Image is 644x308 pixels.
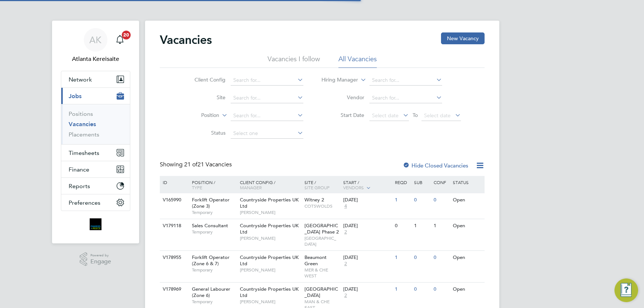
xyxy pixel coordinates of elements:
div: 0 [412,283,431,296]
span: Manager [240,184,262,190]
span: Forklift Operator (Zone 3) [192,197,230,209]
span: [GEOGRAPHIC_DATA] Phase 2 [304,222,339,235]
a: Vacancies [69,121,96,128]
label: Hide Closed Vacancies [403,162,468,169]
span: 4 [343,203,348,210]
div: ID [161,176,187,188]
button: New Vacancy [441,32,485,44]
label: Start Date [322,112,364,118]
span: 2 [343,293,348,299]
span: Jobs [69,93,82,100]
span: [PERSON_NAME] [240,210,301,215]
span: 2 [343,229,348,235]
span: Reports [69,183,90,190]
a: AKAtlanta Kereisaite [61,28,130,63]
label: Status [183,129,225,136]
button: Jobs [61,88,130,104]
span: [PERSON_NAME] [240,235,301,241]
span: Timesheets [69,149,99,156]
span: [PERSON_NAME] [240,267,301,273]
div: 0 [412,251,431,264]
div: Open [451,251,483,264]
a: Positions [69,110,93,117]
div: Open [451,193,483,207]
nav: Main navigation [52,21,139,243]
span: Temporary [192,267,236,273]
li: All Vacancies [338,55,377,68]
h2: Vacancies [160,32,212,47]
div: V178969 [161,283,187,296]
span: Forklift Operator (Zone 6 & 7) [192,254,230,267]
div: 0 [432,251,451,264]
input: Search for... [231,111,303,121]
span: [GEOGRAPHIC_DATA] [304,286,338,298]
span: Temporary [192,210,236,215]
span: Select date [424,112,451,119]
span: Network [69,76,92,83]
span: Atlanta Kereisaite [61,55,130,63]
button: Network [61,71,130,87]
span: To [410,110,420,120]
div: Open [451,219,483,233]
div: Jobs [61,104,130,144]
div: Sub [412,176,431,188]
span: Countryside Properties UK Ltd [240,286,299,298]
span: [GEOGRAPHIC_DATA] [304,235,340,247]
div: Showing [160,161,233,169]
label: Vendor [322,94,364,101]
button: Reports [61,178,130,194]
div: [DATE] [343,197,391,203]
input: Search for... [231,93,303,103]
div: Client Config / [238,176,303,194]
span: MER & CHE WEST [304,267,340,278]
div: Position / [186,176,238,194]
label: Hiring Manager [316,76,358,84]
label: Position [177,112,219,119]
div: Reqd [393,176,412,188]
span: Vendors [343,184,364,190]
label: Client Config [183,76,225,83]
div: V179118 [161,219,187,233]
img: bromak-logo-retina.png [90,218,101,230]
label: Site [183,94,225,101]
div: 1 [393,251,412,264]
div: V178955 [161,251,187,264]
span: 21 Vacancies [184,161,232,168]
button: Timesheets [61,145,130,161]
a: Go to home page [61,218,130,230]
span: Powered by [90,252,111,259]
span: General Labourer (Zone 6) [192,286,230,298]
li: Vacancies I follow [268,55,320,68]
div: 1 [432,219,451,233]
span: Temporary [192,229,236,235]
span: Countryside Properties UK Ltd [240,254,299,267]
span: Site Group [304,184,330,190]
span: Preferences [69,199,100,206]
div: [DATE] [343,223,391,229]
input: Search for... [369,93,442,103]
span: Temporary [192,299,236,305]
div: 1 [393,193,412,207]
div: [DATE] [343,255,391,261]
div: 0 [432,193,451,207]
span: 20 [122,31,131,39]
div: 0 [393,219,412,233]
span: 2 [343,261,348,267]
div: 1 [393,283,412,296]
button: Finance [61,161,130,177]
div: [DATE] [343,286,391,293]
input: Search for... [369,75,442,86]
div: V165990 [161,193,187,207]
span: Witney 2 [304,197,324,203]
span: COTSWOLDS [304,203,340,209]
span: AK [89,35,101,45]
span: Countryside Properties UK Ltd [240,197,299,209]
a: Powered byEngage [80,252,111,266]
span: Engage [90,259,111,265]
input: Search for... [231,75,303,86]
span: 21 of [184,161,197,168]
span: Countryside Properties UK Ltd [240,222,299,235]
div: Conf [432,176,451,188]
span: Select date [372,112,399,119]
button: Engage Resource Center [614,278,638,302]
